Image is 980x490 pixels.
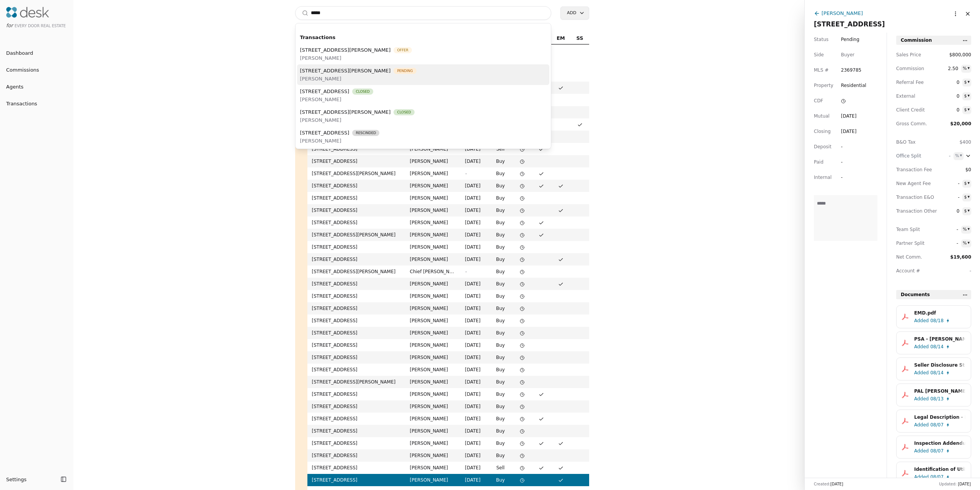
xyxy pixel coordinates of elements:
span: $800,000 [949,51,971,59]
td: [PERSON_NAME] [405,143,461,155]
span: EM [557,34,565,43]
span: Offer [394,47,412,53]
td: Buy [488,351,513,364]
span: Side [814,51,824,59]
td: Buy [488,339,513,351]
span: Status [814,36,828,43]
span: [PERSON_NAME] [300,75,416,83]
span: Pending [394,68,416,74]
div: Inspection Addendum - [STREET_ADDRESS]pdf [914,439,965,447]
td: [STREET_ADDRESS] [307,400,405,413]
button: $ [962,92,971,100]
td: Buy [488,413,513,425]
span: $0 [957,166,971,174]
span: Partner Split [896,239,931,247]
div: PAL [PERSON_NAME] .PDF.pdf [914,387,965,395]
span: - [970,268,971,274]
td: [DATE] [461,192,488,204]
div: PSA - [PERSON_NAME] - [DATE].pdf [914,335,965,343]
td: [DATE] [461,315,488,327]
div: [DATE] [841,128,857,135]
td: [STREET_ADDRESS] [307,180,405,192]
span: - [944,226,958,233]
span: Closing [814,128,831,135]
td: [STREET_ADDRESS] [307,216,405,229]
td: [PERSON_NAME] [405,180,461,192]
td: [STREET_ADDRESS][PERSON_NAME] [307,229,405,241]
td: Buy [488,265,513,278]
span: Sales Price [896,51,931,59]
td: [DATE] [461,216,488,229]
button: Settings [3,473,58,485]
button: $ [962,193,971,201]
div: Office Split [896,152,931,160]
td: [DATE] [461,143,488,155]
td: [DATE] [461,462,488,474]
span: - [465,171,467,176]
td: Sell [488,143,513,155]
td: [STREET_ADDRESS][PERSON_NAME] [307,376,405,388]
div: [PERSON_NAME] [822,9,863,17]
button: % [961,239,971,247]
td: Buy [488,167,513,180]
td: [STREET_ADDRESS] [307,290,405,302]
td: [DATE] [461,204,488,216]
td: [STREET_ADDRESS] [307,449,405,462]
div: [DATE] [841,112,857,120]
span: 0 [946,92,959,100]
span: Pending [841,36,859,43]
span: $400 [959,139,971,145]
td: [STREET_ADDRESS] [307,425,405,437]
td: [DATE] [461,437,488,449]
span: Settings [6,475,26,483]
button: % [961,226,971,233]
span: External [896,92,931,100]
span: [STREET_ADDRESS][PERSON_NAME] [300,67,391,75]
td: [STREET_ADDRESS] [307,192,405,204]
td: [STREET_ADDRESS] [307,474,405,486]
span: - [946,193,959,201]
td: Buy [488,278,513,290]
span: [STREET_ADDRESS] [300,129,350,137]
span: SS [577,34,583,43]
td: [STREET_ADDRESS] [307,204,405,216]
span: Every Door Real Estate [15,24,66,28]
span: 0 [946,207,959,215]
td: Buy [488,400,513,413]
span: [STREET_ADDRESS] [300,87,350,95]
button: % [954,152,964,160]
div: ▾ [967,239,970,246]
span: 08/07 [930,473,944,481]
div: Suggestions [296,29,551,149]
div: EMD.pdf [914,309,965,317]
span: Referral Fee [896,79,931,86]
div: Updated: [939,481,971,487]
span: Documents [901,291,930,298]
span: 08/13 [930,395,944,403]
td: Buy [488,229,513,241]
span: Rescinded [352,130,379,136]
span: New Agent Fee [896,180,931,187]
span: Transaction Other [896,207,931,215]
span: - [937,152,951,160]
td: Buy [488,449,513,462]
td: [DATE] [461,229,488,241]
td: [STREET_ADDRESS] [307,278,405,290]
td: [STREET_ADDRESS] [307,315,405,327]
td: [PERSON_NAME] [405,327,461,339]
span: - [465,269,467,274]
td: [STREET_ADDRESS] [307,302,405,315]
div: ▾ [967,226,970,233]
span: Transaction Fee [896,166,931,174]
span: Deposit [814,143,831,151]
span: 0 [946,106,959,114]
button: PAL [PERSON_NAME] .PDF.pdfAdded08/13 [896,383,971,406]
span: [PERSON_NAME] [300,54,412,62]
span: 0 [946,79,959,86]
td: [STREET_ADDRESS] [307,143,405,155]
button: EMD.pdfAdded08/18 [896,305,971,328]
span: Gross Comm. [896,120,931,128]
td: [PERSON_NAME] [405,290,461,302]
td: Buy [488,315,513,327]
button: Inspection Addendum - [STREET_ADDRESS]pdfAdded08/07 [896,436,971,459]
